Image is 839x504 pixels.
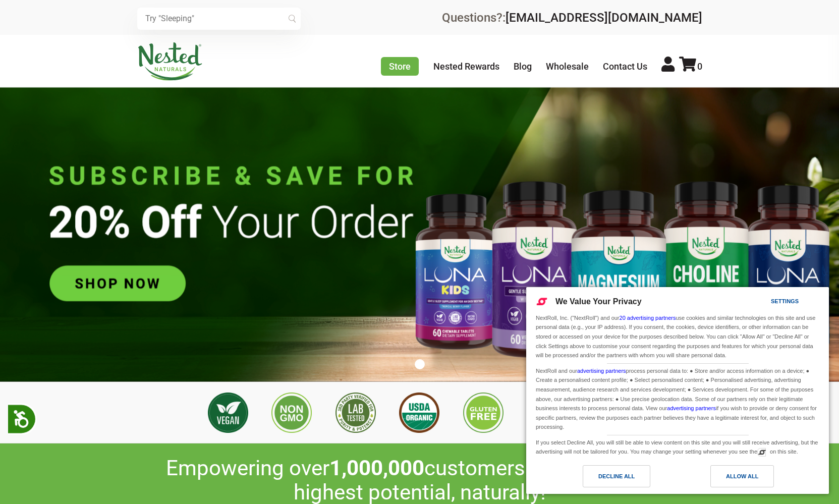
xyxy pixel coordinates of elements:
span: 0 [697,61,702,72]
a: Wholesale [546,61,589,72]
button: 1 of 1 [415,359,425,369]
img: 3rd Party Lab Tested [335,393,376,433]
a: Decline All [532,465,678,492]
a: Allow All [678,465,823,492]
a: Nested Rewards [433,61,499,72]
a: advertising partners [577,368,626,374]
span: 1,000,000 [329,456,424,480]
div: Decline All [598,471,635,482]
span: We Value Your Privacy [555,297,642,306]
div: NextRoll, Inc. ("NextRoll") and our use cookies and similar technologies on this site and use per... [534,312,821,361]
img: Nested Naturals [137,42,203,81]
a: [EMAIL_ADDRESS][DOMAIN_NAME] [506,11,702,25]
a: Blog [514,61,532,72]
div: NextRoll and our process personal data to: ● Store and/or access information on a device; ● Creat... [534,364,821,433]
div: Settings [771,296,799,307]
input: Try "Sleeping" [137,8,301,30]
a: Store [381,57,419,76]
a: Contact Us [603,61,647,72]
a: advertising partners [667,405,716,411]
div: Allow All [726,471,758,482]
a: 0 [679,61,702,72]
a: 20 advertising partners [620,315,676,321]
div: Questions?: [442,12,702,24]
img: Gluten Free [463,393,504,433]
div: If you select Decline All, you will still be able to view content on this site and you will still... [534,435,821,458]
a: Settings [753,293,777,312]
img: Vegan [208,393,248,433]
img: USDA Organic [399,393,439,433]
img: Non GMO [271,393,312,433]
